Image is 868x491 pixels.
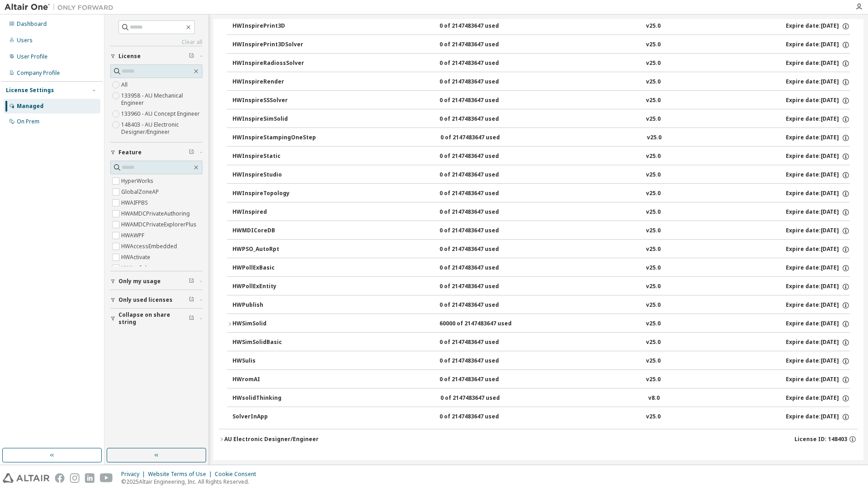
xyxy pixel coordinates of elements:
[232,277,850,297] button: HWPollExEntity0 of 2147483647 usedv25.0Expire date:[DATE]
[232,245,314,254] div: HWPSO_AutoRpt
[232,41,314,49] div: HWInspirePrint3DSolver
[786,245,850,254] div: Expire date: [DATE]
[121,197,150,208] label: HWAIFPBS
[794,436,847,443] span: License ID: 148403
[232,190,314,198] div: HWInspireTopology
[786,134,850,142] div: Expire date: [DATE]
[110,290,202,310] button: Only used licenses
[17,53,48,60] div: User Profile
[439,41,521,49] div: 0 of 2147483647 used
[786,413,850,421] div: Expire date: [DATE]
[232,91,850,111] button: HWInspireSSSolver0 of 2147483647 usedv25.0Expire date:[DATE]
[786,22,850,30] div: Expire date: [DATE]
[786,41,850,49] div: Expire date: [DATE]
[439,208,521,216] div: 0 of 2147483647 used
[110,309,202,329] button: Collapse on share string
[439,320,521,328] div: 60000 of 2147483647 used
[232,388,850,408] button: HWsolidThinking0 of 2147483647 usedv8.0Expire date:[DATE]
[646,97,661,105] div: v25.0
[646,301,661,309] div: v25.0
[646,283,661,291] div: v25.0
[232,221,850,241] button: HWMDICoreDB0 of 2147483647 usedv25.0Expire date:[DATE]
[232,301,314,309] div: HWPublish
[440,134,522,142] div: 0 of 2147483647 used
[121,187,161,197] label: GlobalZoneAP
[646,376,661,384] div: v25.0
[232,240,850,260] button: HWPSO_AutoRpt0 of 2147483647 usedv25.0Expire date:[DATE]
[121,79,129,90] label: All
[232,152,314,161] div: HWInspireStatic
[224,436,319,443] div: AU Electronic Designer/Engineer
[232,97,314,105] div: HWInspireSSSolver
[232,16,850,36] button: HWInspirePrint3D0 of 2147483647 usedv25.0Expire date:[DATE]
[232,184,850,204] button: HWInspireTopology0 of 2147483647 usedv25.0Expire date:[DATE]
[232,370,850,390] button: HWromAI0 of 2147483647 usedv25.0Expire date:[DATE]
[110,39,202,46] a: Clear all
[17,69,60,77] div: Company Profile
[232,59,314,68] div: HWInspireRadiossSolver
[121,108,202,119] label: 133960 - AU Concept Engineer
[439,283,521,291] div: 0 of 2147483647 used
[232,78,314,86] div: HWInspireRender
[439,227,521,235] div: 0 of 2147483647 used
[118,149,142,156] span: Feature
[786,171,850,179] div: Expire date: [DATE]
[232,376,314,384] div: HWromAI
[121,241,179,252] label: HWAccessEmbedded
[646,115,661,123] div: v25.0
[439,245,521,254] div: 0 of 2147483647 used
[786,283,850,291] div: Expire date: [DATE]
[148,471,215,478] div: Website Terms of Use
[439,376,521,384] div: 0 of 2147483647 used
[219,429,858,449] button: AU Electronic Designer/EngineerLicense ID: 148403
[17,118,39,125] div: On Prem
[786,97,850,105] div: Expire date: [DATE]
[646,227,661,235] div: v25.0
[121,119,202,137] label: 148403 - AU Electronic Designer/Engineer
[232,351,850,371] button: HWSulis0 of 2147483647 usedv25.0Expire date:[DATE]
[439,413,521,421] div: 0 of 2147483647 used
[121,176,155,187] label: HyperWorks
[232,54,850,74] button: HWInspireRadiossSolver0 of 2147483647 usedv25.0Expire date:[DATE]
[121,90,202,108] label: 133958 - AU Mechanical Engineer
[439,357,521,365] div: 0 of 2147483647 used
[189,315,194,322] span: Clear filter
[70,473,79,483] img: instagram.svg
[232,407,850,427] button: SolverInApp0 of 2147483647 usedv25.0Expire date:[DATE]
[232,394,314,403] div: HWsolidThinking
[786,59,850,68] div: Expire date: [DATE]
[227,314,850,334] button: HWSimSolid60000 of 2147483647 usedv25.0Expire date:[DATE]
[85,473,94,483] img: linkedin.svg
[189,149,194,156] span: Clear filter
[189,53,194,60] span: Clear filter
[646,208,661,216] div: v25.0
[232,320,314,328] div: HWSimSolid
[646,245,661,254] div: v25.0
[110,46,202,66] button: License
[100,473,113,483] img: youtube.svg
[232,258,850,278] button: HWPollExBasic0 of 2147483647 usedv25.0Expire date:[DATE]
[232,264,314,272] div: HWPollExBasic
[786,320,850,328] div: Expire date: [DATE]
[3,473,49,483] img: altair_logo.svg
[440,394,522,403] div: 0 of 2147483647 used
[121,252,152,263] label: HWActivate
[439,152,521,161] div: 0 of 2147483647 used
[646,78,661,86] div: v25.0
[118,311,189,326] span: Collapse on share string
[232,208,314,216] div: HWInspired
[189,296,194,304] span: Clear filter
[232,283,314,291] div: HWPollExEntity
[121,208,192,219] label: HWAMDCPrivateAuthoring
[439,78,521,86] div: 0 of 2147483647 used
[646,152,661,161] div: v25.0
[232,134,316,142] div: HWInspireStampingOneStep
[647,134,661,142] div: v25.0
[17,103,44,110] div: Managed
[786,264,850,272] div: Expire date: [DATE]
[232,295,850,315] button: HWPublish0 of 2147483647 usedv25.0Expire date:[DATE]
[786,208,850,216] div: Expire date: [DATE]
[232,165,850,185] button: HWInspireStudio0 of 2147483647 usedv25.0Expire date:[DATE]
[110,142,202,162] button: Feature
[6,87,54,94] div: License Settings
